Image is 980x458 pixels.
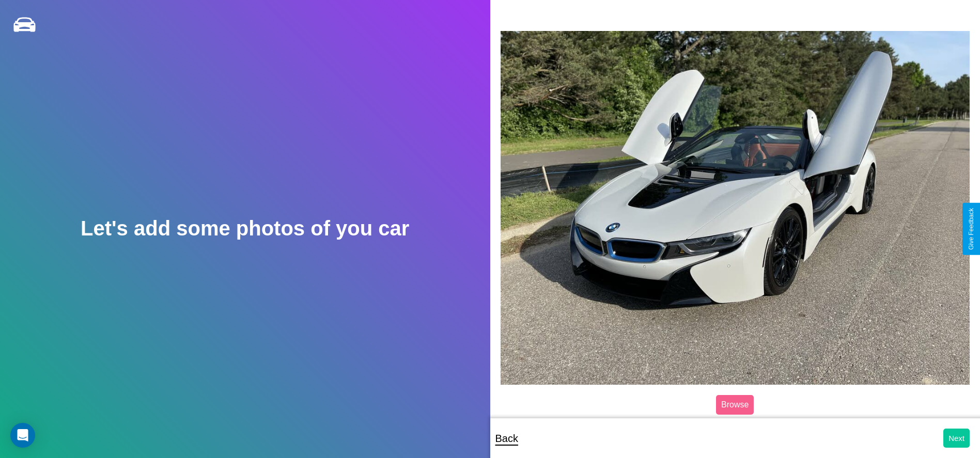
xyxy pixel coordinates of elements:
div: Give Feedback [968,208,975,250]
button: Next [943,429,970,448]
p: Back [495,429,518,448]
img: posted [501,31,970,385]
label: Browse [716,395,754,415]
h2: Let's add some photos of you car [81,217,409,240]
div: Open Intercom Messenger [10,423,35,448]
